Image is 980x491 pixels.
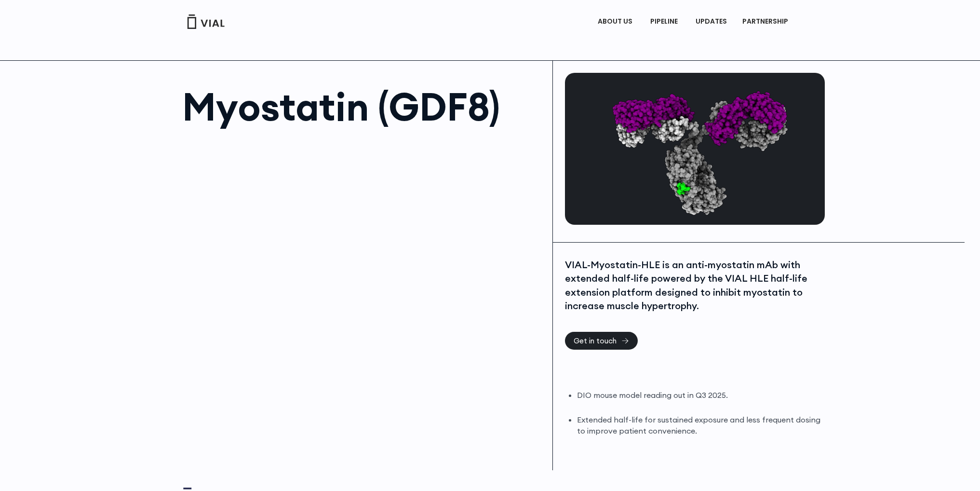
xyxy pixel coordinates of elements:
a: UPDATES [688,14,734,30]
a: PARTNERSHIPMenu Toggle [735,14,798,30]
li: DIO mouse model reading out in Q3 2025. [577,390,822,401]
div: VIAL-Myostatin-HLE is an anti-myostatin mAb with extended half-life powered by the VIAL HLE half-... [565,258,822,313]
span: Get in touch [574,337,617,344]
a: ABOUT USMenu Toggle [590,14,642,30]
h1: Myostatin (GDF8) [182,87,543,126]
img: Vial Logo [187,14,225,29]
li: Extended half-life for sustained exposure and less frequent dosing to improve patient convenience. [577,414,822,436]
a: Get in touch [565,332,638,350]
a: PIPELINEMenu Toggle [643,14,687,30]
